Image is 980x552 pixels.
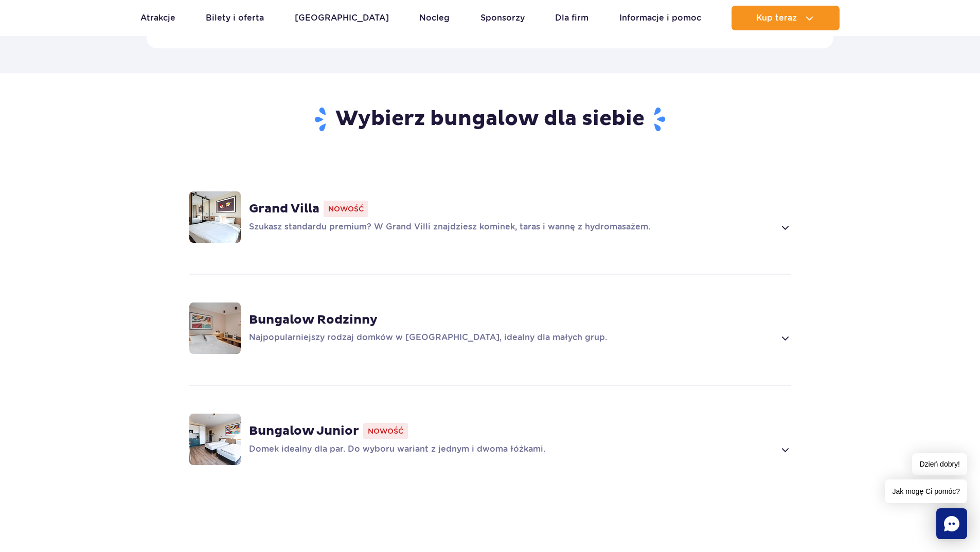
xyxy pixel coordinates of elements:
a: Sponsorzy [480,6,525,30]
p: Najpopularniejszy rodzaj domków w [GEOGRAPHIC_DATA], idealny dla małych grup. [249,332,775,344]
button: Kup teraz [732,6,840,30]
span: Kup teraz [756,13,797,23]
a: [GEOGRAPHIC_DATA] [295,6,389,30]
span: Jak mogę Ci pomóc? [885,479,967,503]
strong: Bungalow Rodzinny [249,312,378,328]
span: Dzień dobry! [912,453,967,475]
strong: Grand Villa [249,201,319,217]
a: Atrakcje [140,6,175,30]
span: Nowość [324,201,368,217]
a: Bilety i oferta [206,6,264,30]
p: Domek idealny dla par. Do wyboru wariant z jednym i dwoma łóżkami. [249,443,775,456]
strong: Bungalow Junior [249,423,359,439]
div: Chat [936,508,967,539]
h2: Wybierz bungalow dla siebie [189,106,791,133]
a: Informacje i pomoc [619,6,701,30]
span: Nowość [363,423,408,439]
a: Dla firm [555,6,589,30]
a: Nocleg [419,6,450,30]
p: Szukasz standardu premium? W Grand Villi znajdziesz kominek, taras i wannę z hydromasażem. [249,221,775,234]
